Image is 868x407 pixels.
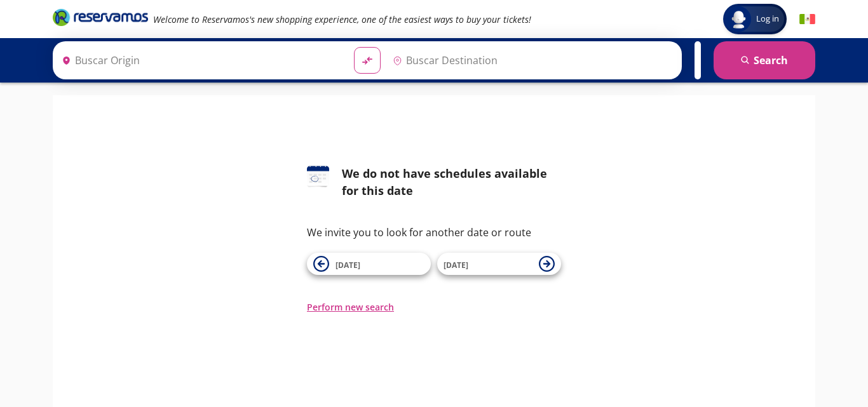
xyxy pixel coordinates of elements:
em: Welcome to Reservamos's new shopping experience, one of the easiest ways to buy your tickets! [153,13,531,25]
span: [DATE] [444,260,468,270]
button: [DATE] [437,253,561,275]
a: Brand Logo [53,8,148,30]
button: Search [714,41,815,79]
span: [DATE] [336,260,360,270]
i: Brand Logo [53,8,148,27]
input: Buscar Destination [388,44,675,76]
input: Buscar Origin [57,44,344,76]
span: Log in [751,13,784,25]
button: Español [799,11,815,27]
button: Perform new search [307,300,394,314]
p: We invite you to look for another date or route [307,225,561,240]
div: We do not have schedules available for this date [342,165,561,199]
button: [DATE] [307,253,431,275]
